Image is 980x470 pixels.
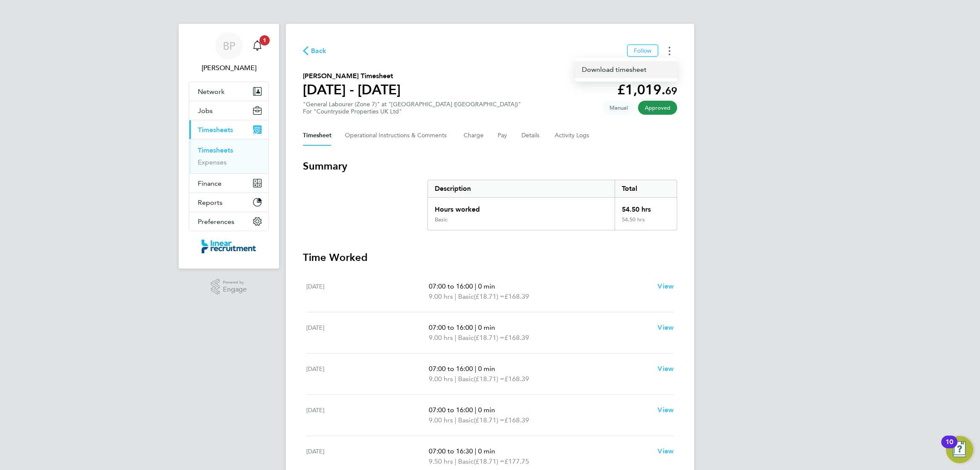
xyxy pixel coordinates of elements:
span: (£18.71) = [474,416,504,424]
button: Operational Instructions & Comments [345,125,450,146]
span: Finance [198,179,222,187]
a: BP[PERSON_NAME] [189,32,269,73]
img: linearrecruitment-logo-retina.png [202,240,256,253]
span: 07:00 to 16:00 [429,365,473,373]
a: View [658,281,674,292]
div: 54.50 hrs [615,216,677,230]
span: Jobs [198,107,213,115]
div: Description [428,180,615,197]
span: 0 min [478,282,495,290]
button: Charge [464,125,484,146]
span: Basic [458,292,474,302]
a: Timesheets Menu [575,61,677,78]
div: Timesheets [189,139,268,173]
span: This timesheet was manually created. [603,101,635,115]
span: 9.00 hrs [429,334,453,342]
div: [DATE] [306,281,429,302]
div: Hours worked [428,198,615,216]
span: Basic [458,374,474,384]
button: Finance [189,174,268,193]
button: Activity Logs [555,125,590,146]
a: Expenses [198,158,227,166]
button: Open Resource Center, 10 new notifications [946,436,973,463]
button: Network [189,82,268,101]
span: 07:00 to 16:00 [429,406,473,414]
span: | [455,334,456,342]
span: (£18.71) = [474,375,504,383]
span: View [658,406,674,414]
span: Basic [458,333,474,343]
span: 1 [259,35,270,45]
div: "General Labourer (Zone 7)" at "[GEOGRAPHIC_DATA] ([GEOGRAPHIC_DATA])" [303,101,521,115]
a: View [658,446,674,456]
span: Network [198,88,225,96]
button: Timesheet [303,125,331,146]
span: (£18.71) = [474,457,504,465]
div: [DATE] [306,405,429,425]
h3: Time Worked [303,251,677,264]
span: Powered by [223,279,247,286]
div: Summary [427,180,677,230]
span: Basic [458,415,474,425]
span: 07:00 to 16:00 [429,282,473,290]
div: [DATE] [306,323,429,343]
button: Details [521,125,541,146]
span: 9.00 hrs [429,292,453,300]
span: | [475,365,476,373]
button: Back [303,45,327,56]
span: (£18.71) = [474,292,504,300]
span: This timesheet has been approved. [638,101,677,115]
a: Go to home page [189,240,269,253]
span: BP [223,40,235,51]
div: Basic [435,216,447,223]
div: Total [615,180,677,197]
span: View [658,447,674,455]
span: Bethan Parr [189,63,269,73]
span: | [455,416,456,424]
span: Preferences [198,218,234,226]
span: 0 min [478,447,495,455]
span: | [475,282,476,290]
span: 9.00 hrs [429,375,453,383]
a: Powered byEngage [211,279,247,295]
span: | [455,292,456,300]
a: View [658,405,674,415]
span: | [455,375,456,383]
button: Reports [189,193,268,212]
span: Reports [198,198,222,207]
span: Engage [223,286,247,293]
div: 54.50 hrs [615,198,677,216]
a: View [658,323,674,333]
div: [DATE] [306,364,429,384]
span: £177.75 [504,457,529,465]
span: | [455,457,456,465]
span: 9.00 hrs [429,416,453,424]
app-decimal: £1,019. [617,82,677,98]
h3: Summary [303,159,677,173]
span: | [475,447,476,455]
span: 0 min [478,406,495,414]
button: Jobs [189,101,268,120]
button: Timesheets [189,120,268,139]
nav: Main navigation [179,24,279,269]
span: 9.50 hrs [429,457,453,465]
button: Preferences [189,212,268,231]
span: View [658,365,674,373]
h1: [DATE] - [DATE] [303,81,401,98]
span: 07:00 to 16:00 [429,323,473,331]
span: (£18.71) = [474,334,504,342]
button: Follow [627,44,658,57]
span: View [658,323,674,331]
span: 69 [665,85,677,97]
button: Timesheets Menu [662,44,677,57]
a: View [658,364,674,374]
a: 1 [249,32,266,59]
div: 10 [946,442,953,453]
span: | [475,323,476,331]
span: Basic [458,456,474,467]
span: 07:00 to 16:30 [429,447,473,455]
span: | [475,406,476,414]
span: Timesheets [198,126,233,134]
span: £168.39 [504,292,529,300]
span: Follow [634,47,652,54]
